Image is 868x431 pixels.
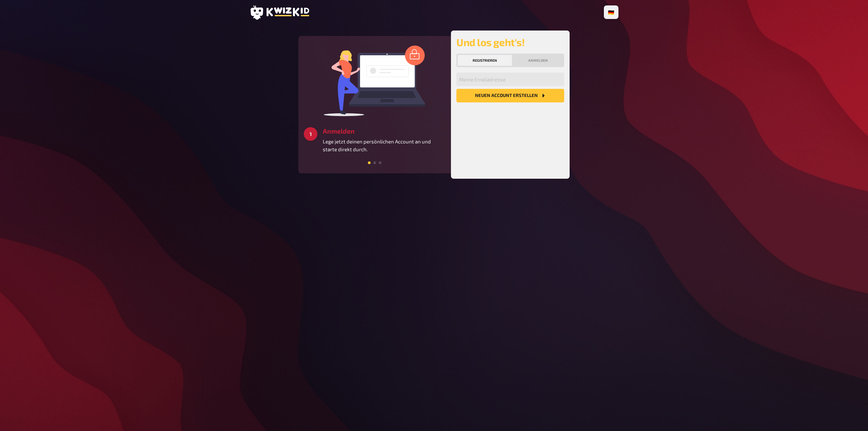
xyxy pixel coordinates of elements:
button: Anmelden [513,55,563,66]
button: Neuen Account Erstellen [456,89,564,102]
img: log in [324,45,426,116]
li: 🇩🇪 [605,7,617,18]
input: Meine Emailadresse [456,73,564,86]
h3: Anmelden [323,127,446,135]
h2: Und los geht's! [456,36,564,48]
button: Registrieren [458,55,512,66]
div: 1 [304,127,317,141]
p: Lege jetzt deinen persönlichen Account an und starte direkt durch. [323,138,446,153]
